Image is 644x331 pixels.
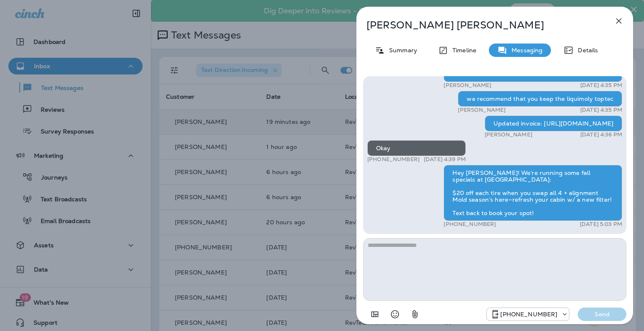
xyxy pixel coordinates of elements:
[580,107,622,113] p: [DATE] 4:35 PM
[500,311,557,318] p: [PHONE_NUMBER]
[444,221,496,228] p: [PHONE_NUMBER]
[485,131,532,138] p: [PERSON_NAME]
[580,82,622,89] p: [DATE] 4:35 PM
[574,47,598,54] p: Details
[444,165,622,221] div: Hey [PERSON_NAME]! We’re running some fall specials at [GEOGRAPHIC_DATA]: $20 off each tire when ...
[458,91,622,107] div: we recommend that you keep the liquimoly toptec
[580,131,622,138] p: [DATE] 4:36 PM
[458,107,506,113] p: [PERSON_NAME]
[367,156,420,163] p: [PHONE_NUMBER]
[385,47,417,54] p: Summary
[580,221,622,228] p: [DATE] 5:03 PM
[366,306,383,323] button: Add in a premade template
[487,309,569,319] div: +1 (571) 520-7309
[366,19,595,31] p: [PERSON_NAME] [PERSON_NAME]
[424,156,466,163] p: [DATE] 4:39 PM
[507,47,543,54] p: Messaging
[448,47,476,54] p: Timeline
[485,115,622,131] div: Updated invoice: [URL][DOMAIN_NAME]
[367,140,466,156] div: Okay
[387,306,403,323] button: Select an emoji
[444,82,491,89] p: [PERSON_NAME]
